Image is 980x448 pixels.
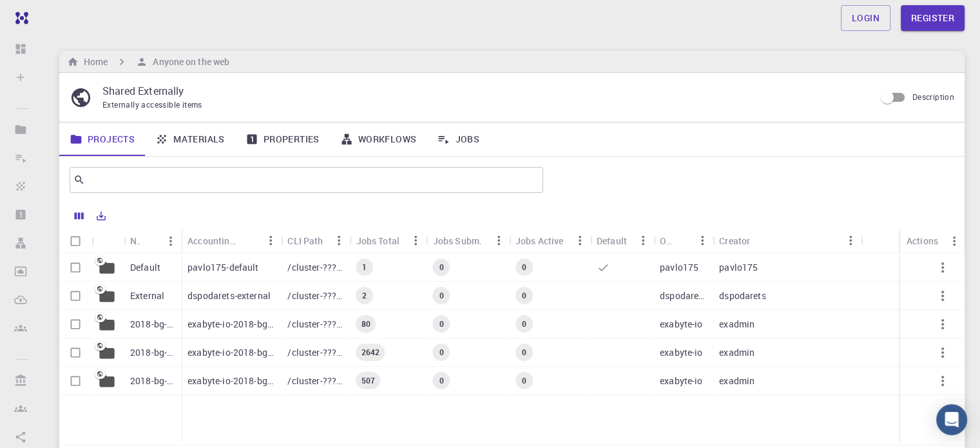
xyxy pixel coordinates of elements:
button: Export [90,206,112,226]
span: 507 [356,375,380,386]
button: Menu [406,230,427,251]
span: 0 [517,290,532,301]
a: Workflows [330,122,427,156]
span: 0 [434,375,448,386]
span: 1 [357,262,372,273]
span: 80 [356,318,375,329]
button: Columns [68,206,90,226]
p: exabyte-io [660,346,703,359]
span: 0 [434,290,448,301]
p: Shared Externally [102,83,865,99]
a: Login [841,5,890,31]
p: pavlo175 [719,261,758,274]
button: Sort [240,230,260,251]
a: Materials [145,122,235,156]
p: 2018-bg-study-phase-I [130,375,175,387]
a: Projects [59,122,145,156]
span: Externally accessible items [102,99,202,110]
span: 0 [434,262,448,273]
button: Menu [840,230,861,251]
p: dspodarets [660,289,706,302]
p: exadmin [719,375,754,387]
p: /cluster-???-share/groups/exabyte-io/exabyte-io-2018-bg-study-phase-i-ph [287,318,343,331]
button: Menu [329,230,349,251]
div: CLI Path [281,228,349,253]
div: Open Intercom Messenger [936,404,967,435]
p: exabyte-io-2018-bg-study-phase-i [187,375,274,387]
h6: Home [79,55,108,69]
button: Menu [692,230,713,251]
button: Menu [944,231,965,251]
span: 2642 [356,347,385,358]
nav: breadcrumb [64,55,232,69]
div: Jobs Total [349,228,426,253]
p: /cluster-???-home/dspodarets/dspodarets-external [287,289,343,302]
p: pavlo175-default [187,261,258,274]
button: Menu [488,230,509,251]
button: Menu [570,230,590,251]
div: Jobs Subm. [427,228,509,253]
p: exadmin [719,346,754,359]
div: Creator [719,228,750,253]
a: Register [901,5,965,31]
div: Accounting slug [187,228,240,253]
p: 2018-bg-study-phase-III [130,346,175,359]
p: 2018-bg-study-phase-i-ph [130,318,175,331]
button: Menu [260,230,281,251]
div: Accounting slug [181,228,281,253]
div: Icon [91,228,124,253]
h6: Anyone on the web [148,55,229,69]
div: Default [590,228,653,253]
p: pavlo175 [660,261,698,274]
p: Default [130,261,160,274]
span: 0 [517,318,532,329]
div: Default [597,228,627,253]
span: 0 [517,375,532,386]
button: Sort [750,230,771,251]
button: Menu [160,231,181,251]
div: Jobs Active [509,228,590,253]
p: exadmin [719,318,754,331]
div: Actions [900,228,965,253]
div: Owner [660,228,671,253]
p: exabyte-io-2018-bg-study-phase-i-ph [187,318,274,331]
img: logo [10,12,28,24]
p: exabyte-io-2018-bg-study-phase-iii [187,346,274,359]
div: Jobs Subm. [433,228,483,253]
a: Properties [235,122,330,156]
span: 0 [517,262,532,273]
button: Sort [671,230,692,251]
button: Menu [633,230,653,251]
div: Jobs Total [356,228,399,253]
p: exabyte-io [660,375,703,387]
a: Jobs [427,122,490,156]
p: External [130,289,164,302]
p: /cluster-???-share/groups/exabyte-io/exabyte-io-2018-bg-study-phase-i [287,375,343,387]
div: Name [124,228,181,253]
span: 0 [434,347,448,358]
span: 0 [517,347,532,358]
div: Actions [907,228,938,253]
p: /cluster-???-home/pavlo175/pavlo175-default [287,261,343,274]
div: Owner [653,228,713,253]
div: Creator [713,228,861,253]
span: 2 [357,290,372,301]
p: exabyte-io [660,318,703,331]
div: CLI Path [287,228,323,253]
p: dspodarets-external [187,289,271,302]
p: dspodarets [719,289,766,302]
span: 0 [434,318,448,329]
span: Description [912,92,954,102]
button: Sort [140,231,160,251]
div: Jobs Active [515,228,564,253]
div: Name [130,228,140,253]
p: /cluster-???-share/groups/exabyte-io/exabyte-io-2018-bg-study-phase-iii [287,346,343,359]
